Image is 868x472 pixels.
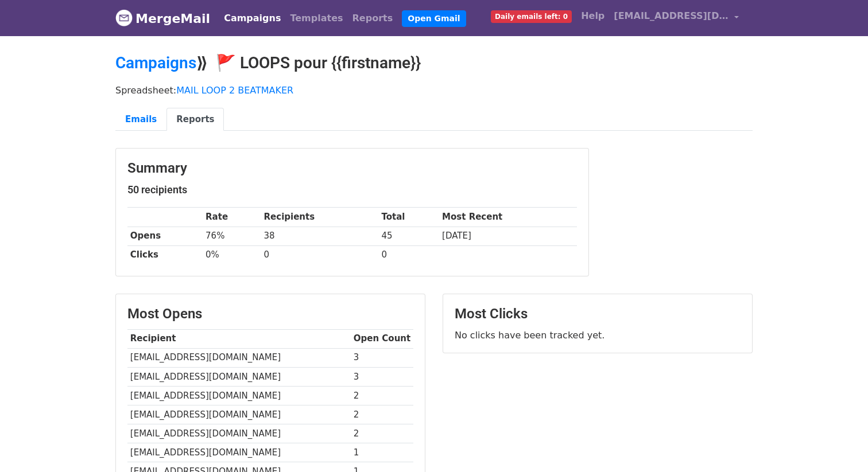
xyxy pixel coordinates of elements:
[127,329,351,348] th: Recipient
[203,227,261,245] td: 76%
[348,7,398,30] a: Reports
[379,227,440,245] td: 45
[379,208,440,227] th: Total
[351,386,413,405] td: 2
[203,245,261,264] td: 0%
[219,7,285,30] a: Campaigns
[127,160,577,177] h3: Summary
[351,443,413,462] td: 1
[351,348,413,367] td: 3
[439,208,577,227] th: Most Recent
[439,227,577,245] td: [DATE]
[115,9,133,26] img: MergeMail logo
[455,306,741,322] h3: Most Clicks
[285,7,347,30] a: Templates
[261,208,379,227] th: Recipients
[127,367,351,386] td: [EMAIL_ADDRESS][DOMAIN_NAME]
[127,348,351,367] td: [EMAIL_ADDRESS][DOMAIN_NAME]
[491,10,572,23] span: Daily emails left: 0
[351,367,413,386] td: 3
[351,329,413,348] th: Open Count
[351,424,413,443] td: 2
[115,6,210,30] a: MergeMail
[351,405,413,424] td: 2
[115,108,166,131] a: Emails
[203,208,261,227] th: Rate
[127,227,203,245] th: Opens
[127,386,351,405] td: [EMAIL_ADDRESS][DOMAIN_NAME]
[614,9,728,23] span: [EMAIL_ADDRESS][DOMAIN_NAME]
[127,443,351,462] td: [EMAIL_ADDRESS][DOMAIN_NAME]
[127,184,577,196] h5: 50 recipients
[486,5,576,28] a: Daily emails left: 0
[127,405,351,424] td: [EMAIL_ADDRESS][DOMAIN_NAME]
[127,306,413,322] h3: Most Opens
[115,84,753,96] p: Spreadsheet:
[176,85,293,96] a: MAIL LOOP 2 BEATMAKER
[379,245,440,264] td: 0
[576,5,609,28] a: Help
[127,424,351,443] td: [EMAIL_ADDRESS][DOMAIN_NAME]
[115,53,753,73] h2: ⟫ 🚩 LOOPS pour {{firstname}}
[609,5,743,32] a: [EMAIL_ADDRESS][DOMAIN_NAME]
[166,108,224,131] a: Reports
[455,329,741,341] p: No clicks have been tracked yet.
[261,227,379,245] td: 38
[127,245,203,264] th: Clicks
[402,10,466,27] a: Open Gmail
[115,53,196,72] a: Campaigns
[261,245,379,264] td: 0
